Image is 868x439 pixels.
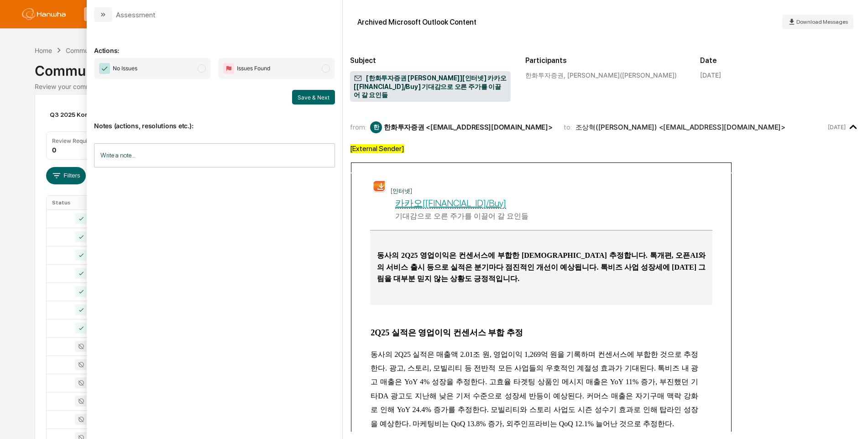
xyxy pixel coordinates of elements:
[35,83,833,90] div: Review your communication records across channels
[35,55,833,79] div: Communications Archive
[370,121,382,133] div: 한
[395,212,528,220] span: 기대감으로 오른 주가를 이끌어 갈 요인들
[395,180,731,223] p: [인터넷]
[46,167,86,184] button: Filters
[223,63,234,74] img: Flag
[52,146,56,154] div: 0
[796,19,848,25] span: Download Messages
[372,180,389,193] img: button.jpg
[99,63,110,74] img: Checkmark
[46,107,185,122] div: Q3 2025 Korean Communications Review
[116,10,156,19] div: Assessment
[237,64,270,73] span: Issues Found
[525,71,686,80] div: 한화투자증권, [PERSON_NAME]([PERSON_NAME])
[377,251,706,282] strong: 동사의 2Q25 영업이익은 컨센서스에 부합한 [DEMOGRAPHIC_DATA] 추정합니다. 톡개편, 오픈AI와의 서비스 출시 등으로 실적은 분기마다 점진적인 개선이 예상됩니다...
[94,36,335,54] p: Actions:
[564,123,572,131] span: to:
[700,71,721,79] div: [DATE]
[828,124,846,131] time: Tuesday, July 1, 2025 at 6:40:50 PM
[525,56,686,65] h2: Participants
[371,328,523,337] strong: 2Q25 실적은 영업이익 컨센서스 부합 추정
[575,123,785,132] div: 조상혁([PERSON_NAME]) <[EMAIL_ADDRESS][DOMAIN_NAME]>
[350,144,404,153] span: [External Sender]
[384,123,552,132] div: 한화투자증권 <[EMAIL_ADDRESS][DOMAIN_NAME]>
[292,90,335,105] button: Save & Next
[113,64,137,73] span: No Issues
[700,56,861,65] h2: Date
[782,15,853,29] button: Download Messages
[354,74,507,99] span: [한화투자증권 [PERSON_NAME]][인터넷] 카카오[[FINANCIAL_ID]/Buy] 기대감으로 오른 주가를 이끌어 갈 요인들
[839,409,863,434] iframe: Open customer support
[350,56,511,65] h2: Subject
[35,47,52,54] div: Home
[94,111,335,130] p: Notes (actions, resolutions etc.):
[47,196,106,209] th: Status
[371,350,698,428] span: 동사의 2Q25 실적은 매출액 2.01조 원, 영업이익 1,269억 원을 기록하며 컨센서스에 부합한 것으로 추정한다. 광고, 스토리, 모빌리티 등 전반적 모든 사업들의 우호적...
[66,47,140,54] div: Communications Archive
[350,123,366,131] span: from:
[395,198,506,209] a: 카카오[[FINANCIAL_ID]/Buy]
[22,8,66,20] img: logo
[52,137,96,144] div: Review Required
[357,18,476,26] div: Archived Microsoft Outlook Content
